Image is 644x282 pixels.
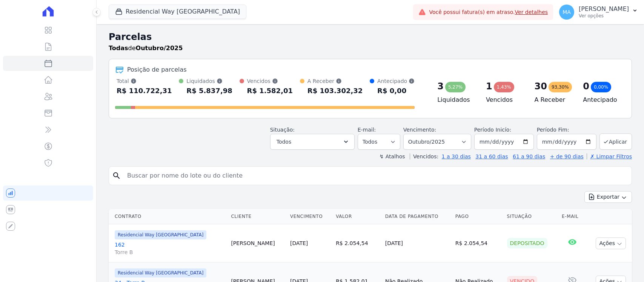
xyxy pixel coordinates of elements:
th: Situação [504,209,559,224]
span: Você possui fatura(s) em atraso. [429,8,548,16]
div: A Receber [307,77,363,85]
div: 0,00% [591,82,611,92]
div: Vencidos [247,77,293,85]
div: Posição de parcelas [127,65,187,74]
td: [DATE] [382,224,452,262]
th: E-mail [559,209,586,224]
label: E-mail: [358,127,376,133]
button: Aplicar [599,133,632,150]
h4: A Receber [535,95,571,104]
button: MA [PERSON_NAME] Ver opções [553,2,644,23]
p: Ver opções [579,13,629,19]
td: R$ 2.054,54 [333,224,382,262]
button: Residencial Way [GEOGRAPHIC_DATA] [109,5,246,19]
i: search [112,171,121,180]
span: Todos [277,137,291,146]
th: Valor [333,209,382,224]
input: Buscar por nome do lote ou do cliente [123,168,629,183]
a: + de 90 dias [550,153,584,159]
strong: Todas [109,44,128,52]
th: Cliente [228,209,287,224]
button: Exportar [584,191,632,203]
td: [PERSON_NAME] [228,224,287,262]
div: R$ 110.722,31 [117,85,172,97]
div: Liquidados [186,77,232,85]
div: 30 [535,80,547,92]
th: Pago [452,209,504,224]
a: Ver detalhes [515,9,548,15]
label: Vencimento: [403,127,436,133]
label: Período Inicío: [474,127,511,133]
label: Período Fim: [537,126,596,134]
th: Contrato [109,209,228,224]
span: MA [563,9,571,15]
td: R$ 2.054,54 [452,224,504,262]
span: Residencial Way [GEOGRAPHIC_DATA] [115,230,206,239]
button: Todos [270,134,355,150]
div: R$ 103.302,32 [307,85,363,97]
div: Total [117,77,172,85]
div: R$ 5.837,98 [186,85,232,97]
div: Antecipado [377,77,415,85]
a: 1 a 30 dias [442,153,471,159]
span: Torre B [115,248,225,256]
strong: Outubro/2025 [136,44,183,52]
div: 1 [486,80,492,92]
h4: Liquidados [437,95,474,104]
div: 93,30% [549,82,572,92]
div: 3 [437,80,444,92]
h4: Vencidos [486,95,523,104]
h4: Antecipado [583,95,619,104]
div: R$ 1.582,01 [247,85,293,97]
div: 1,43% [494,82,514,92]
th: Data de Pagamento [382,209,452,224]
div: R$ 0,00 [377,85,415,97]
span: Residencial Way [GEOGRAPHIC_DATA] [115,268,206,277]
div: Depositado [507,238,547,248]
label: ↯ Atalhos [379,153,405,159]
label: Situação: [270,127,295,133]
h2: Parcelas [109,30,632,44]
a: 61 a 90 dias [513,153,545,159]
a: 162Torre B [115,241,225,256]
div: 0 [583,80,589,92]
button: Ações [596,238,626,249]
div: 5,27% [445,82,466,92]
a: ✗ Limpar Filtros [587,153,632,159]
label: Vencidos: [410,153,438,159]
a: 31 a 60 dias [475,153,508,159]
p: de [109,44,183,53]
p: [PERSON_NAME] [579,5,629,13]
